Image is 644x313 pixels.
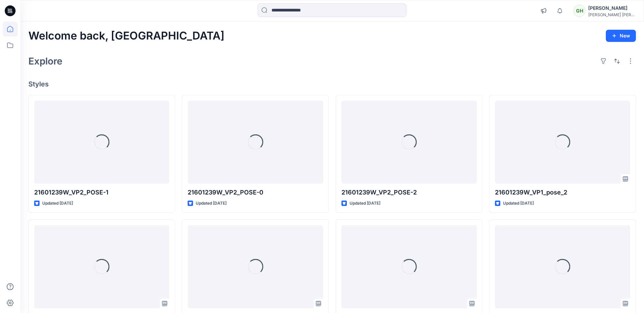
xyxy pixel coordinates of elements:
div: [PERSON_NAME] [588,4,636,12]
p: 21601239W_VP1_pose_2 [495,188,630,197]
p: Updated [DATE] [196,200,226,207]
p: 21601239W_VP2_POSE-0 [188,188,323,197]
h2: Welcome back, [GEOGRAPHIC_DATA] [28,30,224,42]
div: GH [573,5,586,17]
button: New [606,30,636,42]
p: 21601239W_VP2_POSE-2 [341,188,477,197]
div: [PERSON_NAME] [PERSON_NAME] [588,12,636,17]
p: Updated [DATE] [503,200,534,207]
p: Updated [DATE] [42,200,73,207]
p: 21601239W_VP2_POSE-1 [34,188,169,197]
p: Updated [DATE] [350,200,380,207]
h4: Styles [28,80,636,88]
h2: Explore [28,56,63,67]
